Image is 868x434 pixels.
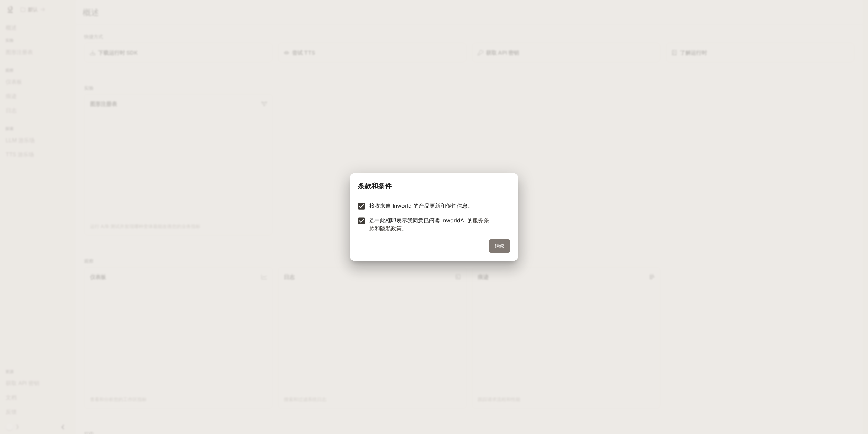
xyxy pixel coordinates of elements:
[375,225,380,232] font: 和
[489,239,510,253] button: 继续
[402,225,407,232] font: 。
[369,202,473,209] font: 接收来自 Inworld 的产品更新和促销信息。
[369,217,473,224] font: 选中此框即表示我同意已阅读 InworldAI 的
[380,225,402,232] a: 隐私政策
[495,243,504,249] font: 继续
[358,182,392,190] font: 条款和条件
